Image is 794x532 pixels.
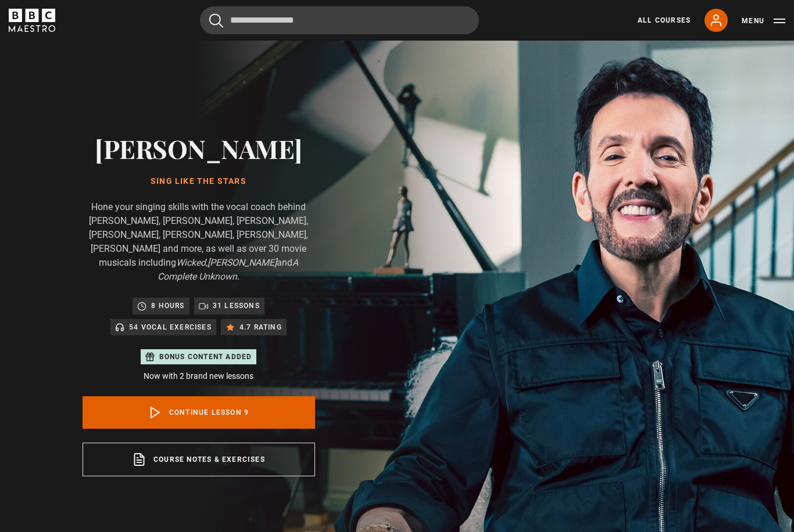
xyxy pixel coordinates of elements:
[9,9,55,32] svg: BBC Maestro
[151,300,184,312] p: 8 hours
[83,133,315,163] h2: [PERSON_NAME]
[200,6,479,34] input: Search
[83,370,315,382] p: Now with 2 brand new lessons
[208,257,277,268] i: [PERSON_NAME]
[159,352,252,362] p: Bonus content added
[239,321,282,333] p: 4.7 rating
[176,257,206,268] i: Wicked
[83,200,315,284] p: Hone your singing skills with the vocal coach behind [PERSON_NAME], [PERSON_NAME], [PERSON_NAME],...
[129,321,212,333] p: 54 Vocal Exercises
[83,396,315,429] a: Continue lesson 9
[213,300,260,312] p: 31 lessons
[638,15,691,26] a: All Courses
[209,13,223,28] button: Submit the search query
[83,177,315,186] h1: Sing Like the Stars
[742,15,785,27] button: Toggle navigation
[83,443,315,476] a: Course notes & exercises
